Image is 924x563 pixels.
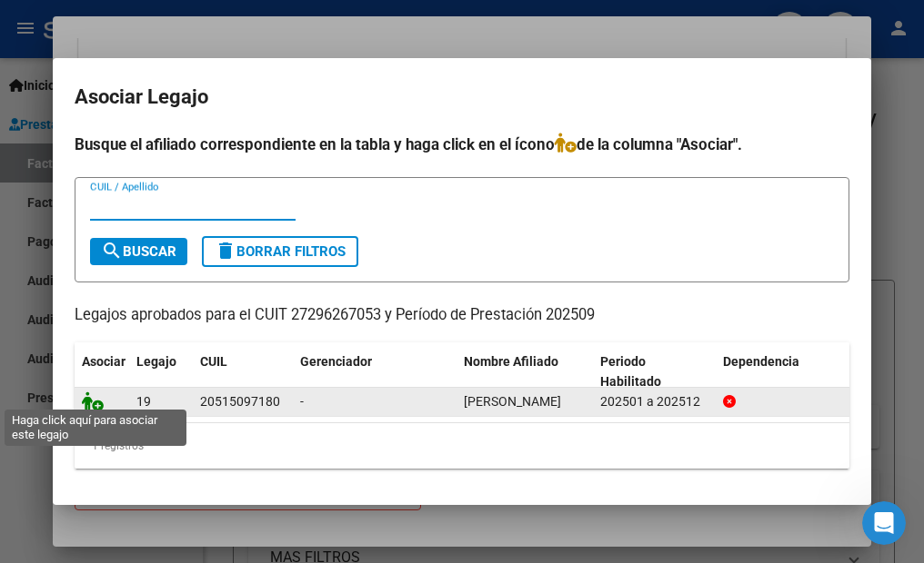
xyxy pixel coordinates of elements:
[200,354,227,369] span: CUIL
[75,80,849,114] h2: Asociar Legajo
[215,243,346,260] span: Borrar Filtros
[101,240,123,262] mat-icon: search
[464,394,561,409] span: ZILIOTTO ULISES
[136,394,151,409] span: 19
[75,133,849,156] h4: Busque el afiliado correspondiente en la tabla y haga click en el ícono de la columna "Asociar".
[293,342,457,402] datatable-header-cell: Gerenciador
[600,391,708,412] div: 202501 a 202512
[593,342,716,402] datatable-header-cell: Periodo Habilitado
[202,236,358,267] button: Borrar Filtros
[215,240,236,262] mat-icon: delete
[457,342,593,402] datatable-header-cell: Nombre Afiliado
[300,394,304,409] span: -
[75,342,129,402] datatable-header-cell: Asociar
[193,342,293,402] datatable-header-cell: CUIL
[862,501,906,545] iframe: Intercom live chat
[464,354,558,369] span: Nombre Afiliado
[101,243,176,260] span: Buscar
[200,391,280,412] div: 20515097180
[723,354,799,369] span: Dependencia
[129,342,193,402] datatable-header-cell: Legajo
[300,354,372,369] span: Gerenciador
[90,238,187,265] button: Buscar
[82,354,126,369] span: Asociar
[716,342,852,402] datatable-header-cell: Dependencia
[75,304,849,327] p: Legajos aprobados para el CUIT 27296267053 y Período de Prestación 202509
[75,423,849,469] div: 1 registros
[136,354,176,369] span: Legajo
[600,354,661,390] span: Periodo Habilitado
